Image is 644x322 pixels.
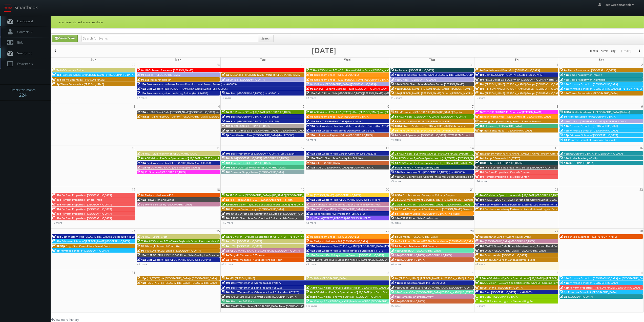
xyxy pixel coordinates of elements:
span: 10a [222,212,230,215]
span: 10a [306,166,315,169]
span: Kiddie Academy of [GEOGRAPHIC_DATA] (Before) [572,110,630,114]
span: 10a [391,73,400,77]
span: 10a [137,91,146,95]
span: 8a [222,110,229,114]
button: Search [258,35,274,42]
span: Primrose School of [GEOGRAPHIC_DATA] [569,129,618,132]
span: [PERSON_NAME] [PERSON_NAME] Group - [GEOGRAPHIC_DATA] - [STREET_ADDRESS] [485,87,586,90]
span: Fox Restaurant Concepts - Culinary Dropout [403,193,455,197]
span: 10a [222,207,230,211]
span: TXP80 [GEOGRAPHIC_DATA] [GEOGRAPHIC_DATA] [316,166,374,169]
span: 9a [306,87,313,90]
span: Best Western Plus [GEOGRAPHIC_DATA] (Loc #11187) [316,198,380,201]
span: BU #[GEOGRAPHIC_DATA] ([GEOGRAPHIC_DATA]) [231,156,289,160]
span: Favorites [15,62,35,66]
span: 8a [475,68,483,72]
span: Best Western Plus [GEOGRAPHIC_DATA] (Loc #05385) [230,133,294,137]
span: 10a [560,91,569,95]
span: 10a [137,110,146,114]
span: 10a [137,87,146,90]
span: 10a [306,152,315,155]
span: Smartmap [15,51,32,55]
span: 9a [560,235,567,238]
span: 10a [475,203,484,206]
span: 10a [560,161,569,165]
span: Best Western Plus Prairie Inn (Loc #38166) [314,212,366,215]
span: 9a [391,133,398,137]
span: Rack Room Shoes - [STREET_ADDRESS] [314,73,360,77]
span: Firebirds Wood Fired Grill [PERSON_NAME] [399,120,450,123]
span: 10a [52,78,61,81]
span: 10a [560,124,569,128]
span: NY181 Direct Sale [GEOGRAPHIC_DATA] - [GEOGRAPHIC_DATA] [230,129,305,132]
span: 10a [475,170,484,174]
span: [GEOGRAPHIC_DATA] [316,161,340,165]
span: AEG Vision - EyeCare Specialties of [US_STATE] – [PERSON_NAME] Family EyeCare [399,156,497,160]
span: 9a [137,73,144,77]
span: 8:30a [391,124,402,128]
span: 2p [306,216,314,220]
span: Best Western Plus Service Inn & Suites (Loc #61094) WHITE GLOVE [485,203,566,206]
span: Best Western Plus [US_STATE][GEOGRAPHIC_DATA] [GEOGRAPHIC_DATA] (Loc #37096) [400,73,504,77]
span: 1p [222,129,229,132]
span: 7a [52,68,59,72]
span: 10a [391,91,400,95]
span: Primrose School of [GEOGRAPHIC_DATA] [569,124,618,128]
span: 9a [475,156,483,160]
span: 10a [222,156,230,160]
span: 8a [222,198,229,201]
span: Rack Room Shoes - 363 Newnan Crossings (No Rush) [230,198,293,201]
span: ESA - #[STREET_ADDRESS] (BEDDING SAMPLES) [314,216,371,220]
span: 7a [222,235,229,238]
span: 10a [475,166,484,169]
span: Best Western Plus [PERSON_NAME] Inn &amp; Suites (Loc #35036) [147,87,227,90]
span: 10a [52,212,61,215]
span: Element6 - [GEOGRAPHIC_DATA] [399,235,438,238]
span: HGV - Kohala Suites [60,68,85,72]
span: 7:30a [391,203,402,206]
button: week [599,48,610,54]
span: 7:30a [306,68,317,72]
span: Dashboard [15,19,33,23]
span: Concept3D - [GEOGRAPHIC_DATA] [231,161,271,165]
span: NH087 Direct Sale [PERSON_NAME][GEOGRAPHIC_DATA], Ascend Hotel Collection [147,110,245,114]
span: Best [GEOGRAPHIC_DATA] (Loc #33001) [231,91,279,95]
span: 10a [52,216,61,220]
span: 7a [391,152,398,155]
span: Perform Properties - Bridle Trails [62,198,102,201]
span: Charter Senior Living - [GEOGRAPHIC_DATA] [231,207,284,211]
span: AEG Vision - EyeCare Specialties of [US_STATE] – [PERSON_NAME] Eye Care [230,235,320,238]
span: BrightStar Care of Aurora Reveal Event [483,235,531,238]
span: Perform Properties - [GEOGRAPHIC_DATA] [62,207,112,211]
span: 10a [52,235,61,238]
span: 8a [391,212,398,215]
span: 9a [222,78,229,81]
span: AEG Vision - EyeCare Specialties of [US_STATE] - [PERSON_NAME] Eyecare Associates - [PERSON_NAME] [145,156,270,160]
span: Best [GEOGRAPHIC_DATA] (Loc #44494) [316,120,363,123]
span: [PERSON_NAME] Memory Care [403,166,440,169]
span: ND096 Direct Sale MainStay Suites [PERSON_NAME] [400,82,464,86]
span: [PERSON_NAME] - [GEOGRAPHIC_DATA] [314,193,361,197]
a: +3 more [306,138,316,141]
span: AEG Vision - [GEOGRAPHIC_DATA] - [GEOGRAPHIC_DATA] [403,203,470,206]
span: 9a [560,115,567,118]
img: smartbook-logo.png [4,4,12,12]
span: CELA4 Management Services, Inc. - [PERSON_NAME] Hyundai [399,198,473,201]
span: Rack Room Shoes - 1256 Centre at [GEOGRAPHIC_DATA] [483,115,551,118]
span: Perform Properties - Division Center [485,175,529,178]
span: Home2 Suites by [GEOGRAPHIC_DATA] [145,203,192,206]
input: Search for Events [81,35,258,42]
span: 10a [391,87,400,90]
span: AEG Vision - ECS of [US_STATE][GEOGRAPHIC_DATA] [230,110,291,114]
span: Perform Properties - [GEOGRAPHIC_DATA] [62,216,112,220]
span: NY989 Direct Sale Country Inn & Suites by [GEOGRAPHIC_DATA], [GEOGRAPHIC_DATA] [231,212,334,215]
span: 10a [475,175,484,178]
span: 9a [391,161,398,165]
span: Best Western Plus Garden Court Inn (Loc #05224) [316,152,376,155]
span: 8a [391,120,398,123]
span: 10a [560,87,569,90]
span: AEG Vision - [GEOGRAPHIC_DATA] – [US_STATE][GEOGRAPHIC_DATA]. ([GEOGRAPHIC_DATA]) [230,193,338,197]
span: 3p [222,133,229,137]
a: Create Event [52,35,78,42]
span: 3p [560,138,567,142]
